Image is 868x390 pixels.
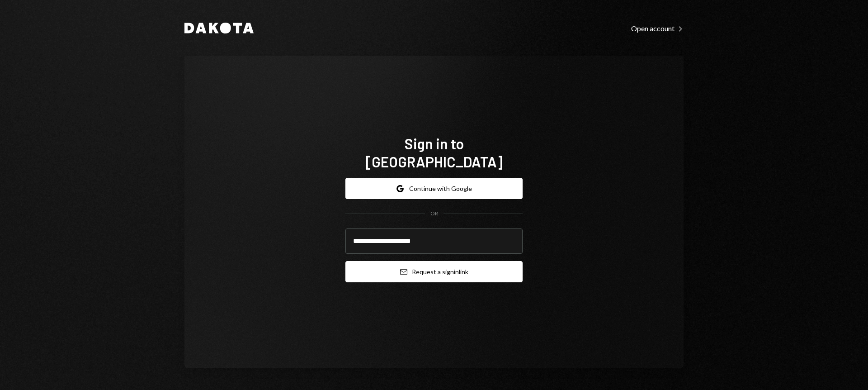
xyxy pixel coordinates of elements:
button: Continue with Google [345,178,523,199]
div: Open account [631,24,684,33]
h1: Sign in to [GEOGRAPHIC_DATA] [345,134,523,171]
button: Request a signinlink [345,261,523,282]
a: Open account [631,23,684,33]
div: OR [430,210,438,218]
